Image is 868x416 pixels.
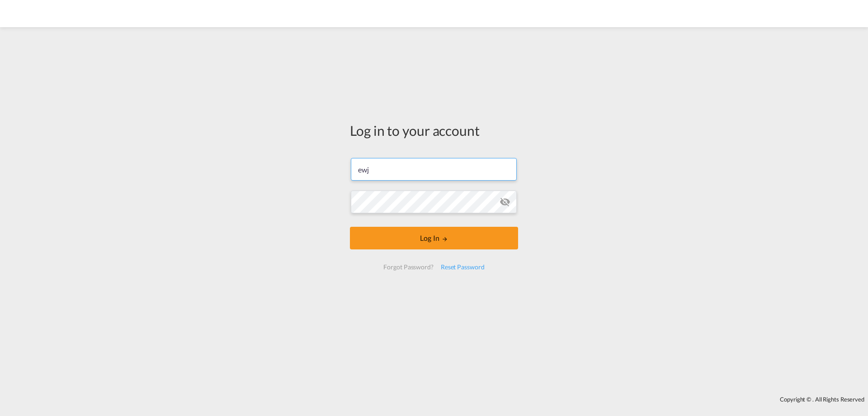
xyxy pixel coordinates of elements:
[500,196,510,207] md-icon: icon-eye-off
[350,227,518,249] button: LOGIN
[351,158,517,181] input: Enter email/phone number
[380,259,437,275] div: Forgot Password?
[350,121,518,140] div: Log in to your account
[437,259,488,275] div: Reset Password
